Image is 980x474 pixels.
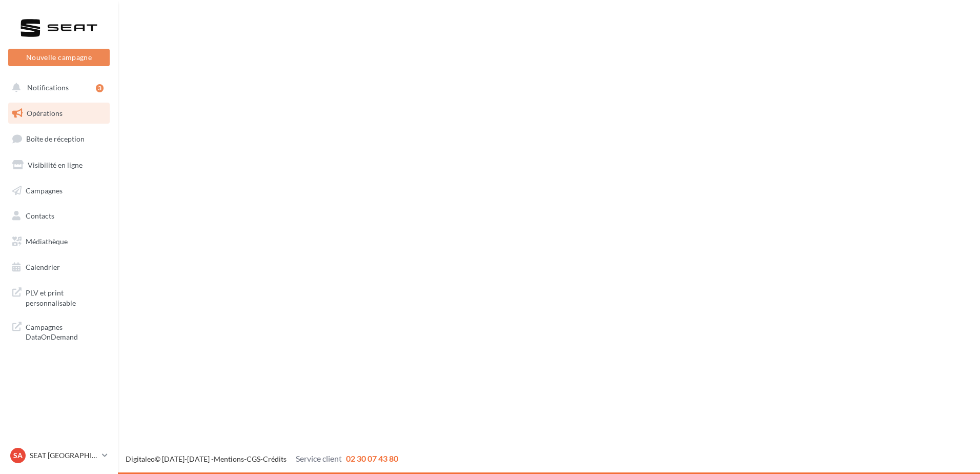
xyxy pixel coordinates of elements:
[6,103,112,124] a: Opérations
[26,134,85,143] span: Boîte de réception
[96,84,104,92] div: 3
[126,455,398,463] span: © [DATE]-[DATE] - - -
[6,231,112,252] a: Médiathèque
[6,282,112,312] a: PLV et print personnalisable
[8,49,110,66] button: Nouvelle campagne
[27,109,63,117] span: Opérations
[6,316,112,346] a: Campagnes DataOnDemand
[6,154,112,176] a: Visibilité en ligne
[26,320,106,342] span: Campagnes DataOnDemand
[27,83,69,92] span: Notifications
[26,237,68,246] span: Médiathèque
[6,180,112,202] a: Campagnes
[296,453,342,463] span: Service client
[26,286,106,308] span: PLV et print personnalisable
[263,455,287,463] a: Crédits
[247,455,260,463] a: CGS
[214,455,244,463] a: Mentions
[26,186,63,194] span: Campagnes
[30,450,98,461] p: SEAT [GEOGRAPHIC_DATA]
[8,446,110,465] a: SA SEAT [GEOGRAPHIC_DATA]
[6,205,112,227] a: Contacts
[26,211,54,220] span: Contacts
[28,161,83,169] span: Visibilité en ligne
[13,450,23,461] span: SA
[6,77,108,98] button: Notifications 3
[26,263,60,271] span: Calendrier
[6,128,112,150] a: Boîte de réception
[126,455,155,463] a: Digitaleo
[6,256,112,278] a: Calendrier
[346,453,398,463] span: 02 30 07 43 80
